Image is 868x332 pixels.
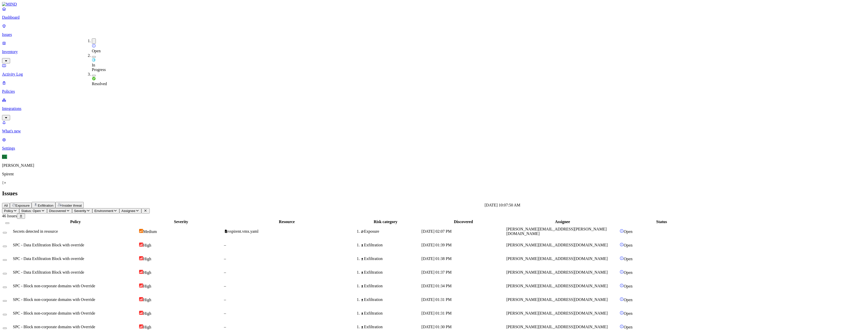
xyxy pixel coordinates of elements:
[620,229,624,233] img: status-open
[2,214,17,218] span: 46 Issues
[421,229,451,233] span: [DATE] 02:07 PM
[421,297,451,302] span: [DATE] 01:31 PM
[2,89,866,94] p: Policies
[92,77,96,81] img: status-resolved
[2,24,866,37] a: Issues
[2,146,866,151] p: Settings
[224,297,226,302] span: –
[624,270,633,275] span: Open
[92,58,96,62] img: status-in-progress
[143,270,151,275] span: High
[92,82,107,86] span: Resolved
[2,2,17,7] img: MIND
[38,204,53,207] span: Exfiltration
[2,190,866,197] h2: Issues
[506,284,608,288] span: [PERSON_NAME][EMAIL_ADDRESS][DOMAIN_NAME]
[361,284,420,288] div: Exfiltration
[15,204,30,207] span: Exposure
[143,229,157,234] span: Medium
[3,314,7,315] button: Select row
[2,2,866,7] a: MIND
[139,311,143,315] img: severity-high
[620,297,624,301] img: status-open
[361,243,420,247] div: Exfiltration
[3,327,7,329] button: Select row
[361,256,420,261] div: Exfiltration
[421,220,505,224] div: Discovered
[139,243,143,247] img: severity-high
[2,63,866,77] a: Activity Log
[3,232,7,233] button: Select row
[361,297,420,302] div: Exfiltration
[2,32,866,37] p: Issues
[143,257,151,261] span: High
[361,229,420,234] div: Exposure
[13,284,95,288] span: SPC - Block non-corporate domains with Override
[5,222,9,224] button: Select all
[2,129,866,133] p: What's new
[2,137,866,151] a: Settings
[620,283,624,288] img: status-open
[13,256,84,261] span: SPC - Data Exfiltration Block with override
[351,220,420,224] div: Risk category
[3,287,7,288] button: Select row
[13,243,84,247] span: SPC - Data Exfiltration Block with override
[139,229,143,233] img: severity-medium
[139,297,143,301] img: severity-high
[2,50,866,54] p: Inventory
[624,257,633,261] span: Open
[139,270,143,274] img: severity-high
[143,325,151,329] span: High
[620,220,704,224] div: Status
[2,98,866,120] a: Integrations
[21,209,41,213] span: Status: Open
[624,243,633,247] span: Open
[4,204,8,207] span: All
[2,106,866,111] p: Integrations
[421,284,451,288] span: [DATE] 01:34 PM
[94,209,113,213] span: Environment
[624,284,633,288] span: Open
[224,270,226,274] span: –
[139,283,143,288] img: severity-high
[224,256,226,261] span: –
[620,270,624,274] img: status-open
[143,311,151,316] span: High
[421,311,451,315] span: [DATE] 01:31 PM
[2,120,866,133] a: What's new
[92,44,96,48] img: status-open
[2,7,866,20] a: Dashboard
[139,220,223,224] div: Severity
[421,256,451,261] span: [DATE] 01:38 PM
[2,72,866,77] p: Activity Log
[2,155,7,159] span: EL
[143,284,151,288] span: High
[624,311,633,316] span: Open
[506,325,608,329] span: [PERSON_NAME][EMAIL_ADDRESS][DOMAIN_NAME]
[224,220,350,224] div: Resource
[506,270,608,274] span: [PERSON_NAME][EMAIL_ADDRESS][DOMAIN_NAME]
[421,325,451,329] span: [DATE] 01:30 PM
[13,270,84,274] span: SPC - Data Exfiltration Block with override
[3,259,7,261] button: Select row
[224,243,226,247] span: –
[361,311,420,316] div: Exfiltration
[2,41,866,63] a: Inventory
[13,297,95,302] span: SPC - Block non-corporate domains with Override
[92,49,101,53] span: Open
[361,270,420,275] div: Exfiltration
[13,220,138,224] div: Policy
[421,270,451,274] span: [DATE] 01:37 PM
[3,300,7,302] button: Select row
[139,256,143,260] img: severity-high
[2,163,866,168] p: [PERSON_NAME]
[3,273,7,274] button: Select row
[74,209,86,213] span: Severity
[3,246,7,247] button: Select row
[506,227,606,236] span: [PERSON_NAME][EMAIL_ADDRESS][PERSON_NAME][DOMAIN_NAME]
[13,229,58,233] span: Secrets detected in resource
[13,311,95,315] span: SPC - Block non-corporate domains with Override
[224,284,226,288] span: –
[620,311,624,315] img: status-open
[121,209,135,213] span: Assignee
